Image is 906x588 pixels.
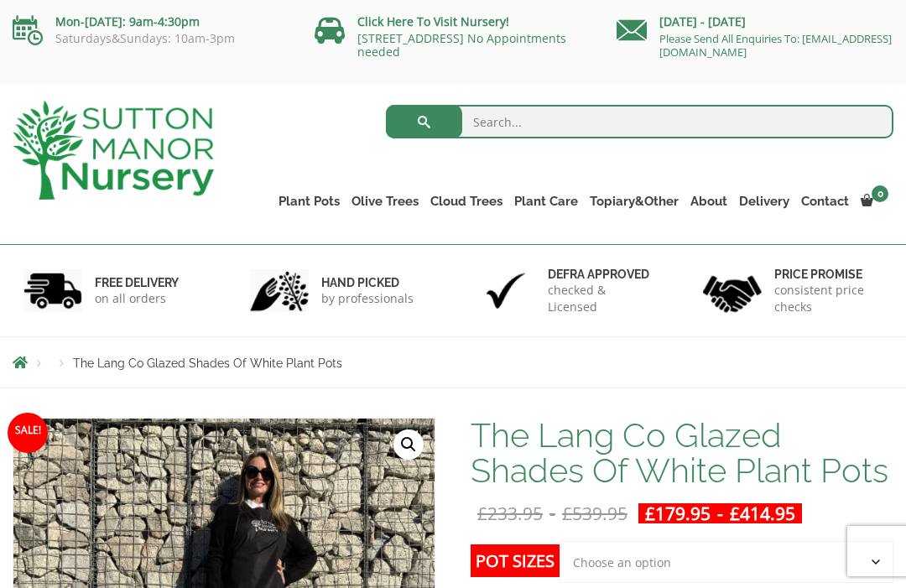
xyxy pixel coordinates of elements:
img: 1.jpg [23,269,82,312]
a: Please Send All Enquiries To: [EMAIL_ADDRESS][DOMAIN_NAME] [659,31,892,60]
span: The Lang Co Glazed Shades Of White Plant Pots [73,356,342,370]
h6: hand picked [321,275,414,290]
h6: Defra approved [548,267,656,282]
span: 0 [872,185,888,202]
h6: Price promise [774,267,883,282]
bdi: 179.95 [645,502,711,525]
p: [DATE] - [DATE] [617,12,893,32]
span: Sale! [8,413,48,453]
a: Cloud Trees [424,190,508,213]
bdi: 539.95 [562,502,627,525]
label: Pot Sizes [471,544,560,577]
bdi: 233.95 [477,502,543,525]
span: £ [645,502,655,525]
span: £ [730,502,740,525]
a: Click Here To Visit Nursery! [357,13,509,29]
a: Plant Pots [273,190,346,213]
h1: The Lang Co Glazed Shades Of White Plant Pots [471,418,893,488]
bdi: 414.95 [730,502,795,525]
nav: Breadcrumbs [13,356,893,369]
img: 3.jpg [476,269,535,312]
a: View full-screen image gallery [393,429,424,460]
h6: FREE DELIVERY [95,275,179,290]
p: by professionals [321,290,414,307]
a: About [685,190,733,213]
span: £ [477,502,487,525]
img: 4.jpg [703,265,762,316]
a: [STREET_ADDRESS] No Appointments needed [357,30,566,60]
span: £ [562,502,572,525]
p: consistent price checks [774,282,883,315]
a: Contact [795,190,855,213]
a: Olive Trees [346,190,424,213]
ins: - [638,503,802,523]
img: logo [13,101,214,200]
a: 0 [855,190,893,213]
a: Delivery [733,190,795,213]
p: Saturdays&Sundays: 10am-3pm [13,32,289,45]
a: Topiary&Other [584,190,685,213]
input: Search... [386,105,893,138]
p: on all orders [95,290,179,307]
a: Plant Care [508,190,584,213]
p: Mon-[DATE]: 9am-4:30pm [13,12,289,32]
del: - [471,503,634,523]
img: 2.jpg [250,269,309,312]
p: checked & Licensed [548,282,656,315]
